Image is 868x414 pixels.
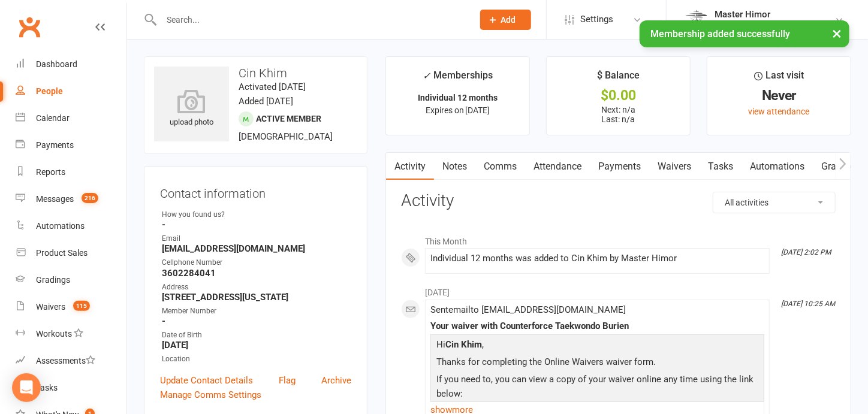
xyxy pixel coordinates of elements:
[781,300,835,308] i: [DATE] 10:25 AM
[423,70,430,81] i: ✓
[423,68,493,90] div: Memberships
[73,301,90,311] span: 115
[162,330,351,341] div: Date of Birth
[162,353,351,365] div: Location
[401,229,836,248] li: This Month
[36,167,65,177] div: Reports
[162,282,351,293] div: Address
[12,373,41,402] div: Open Intercom Messenger
[430,253,764,264] div: Individual 12 months was added to Cin Khim by Master Himor
[557,89,679,102] div: $0.00
[162,209,351,220] div: How you found us?
[239,96,293,107] time: Added [DATE]
[154,67,357,80] h3: Cin Khim
[401,280,836,299] li: [DATE]
[239,81,306,92] time: Activated [DATE]
[162,316,351,327] strong: -
[386,153,434,180] a: Activity
[162,219,351,230] strong: -
[433,337,761,355] p: Hi ,
[685,8,709,32] img: thumb_image1572984788.png
[36,86,63,96] div: People
[36,194,74,204] div: Messages
[475,153,525,180] a: Comms
[16,267,126,294] a: Gradings
[525,153,590,180] a: Attendance
[16,321,126,347] a: Workouts
[256,114,321,123] span: Active member
[430,321,764,331] div: Your waiver with Counterforce Taekwondo Burien
[715,20,834,31] div: Counterforce Taekwondo Burien
[36,221,85,231] div: Automations
[401,192,836,210] h3: Activity
[16,132,126,159] a: Payments
[160,373,253,388] a: Update Contact Details
[742,153,813,180] a: Automations
[36,356,95,365] div: Assessments
[16,159,126,186] a: Reports
[82,193,98,203] span: 216
[36,140,74,150] div: Payments
[160,182,351,200] h3: Contact information
[433,372,761,404] p: If you need to, you can view a copy of your waiver online any time using the link below:
[16,294,126,321] a: Waivers 115
[445,339,482,350] strong: Cin Khim
[597,68,640,89] div: $ Balance
[36,59,77,69] div: Dashboard
[14,12,44,42] a: Clubworx
[321,373,351,388] a: Archive
[16,240,126,267] a: Product Sales
[162,292,351,303] strong: [STREET_ADDRESS][US_STATE]
[718,89,840,102] div: Never
[426,105,490,115] span: Expires on [DATE]
[433,355,761,372] p: Thanks for completing the Online Waivers waiver form.
[162,233,351,244] div: Email
[16,105,126,132] a: Calendar
[36,383,58,392] div: Tasks
[36,248,88,258] div: Product Sales
[279,373,296,388] a: Flag
[162,268,351,279] strong: 3602284041
[16,78,126,105] a: People
[16,374,126,401] a: Tasks
[16,51,126,78] a: Dashboard
[16,347,126,374] a: Assessments
[36,275,70,285] div: Gradings
[640,20,849,47] div: Membership added successfully
[158,11,465,28] input: Search...
[162,257,351,268] div: Cellphone Number
[715,9,834,20] div: Master Himor
[580,6,613,33] span: Settings
[480,10,531,30] button: Add
[16,213,126,240] a: Automations
[434,153,475,180] a: Notes
[160,388,261,402] a: Manage Comms Settings
[749,107,810,116] a: view attendance
[36,329,72,339] div: Workouts
[162,306,351,317] div: Member Number
[239,131,333,142] span: [DEMOGRAPHIC_DATA]
[154,89,229,129] div: upload photo
[36,113,70,123] div: Calendar
[501,15,516,25] span: Add
[557,105,679,124] p: Next: n/a Last: n/a
[590,153,649,180] a: Payments
[649,153,700,180] a: Waivers
[162,243,351,254] strong: [EMAIL_ADDRESS][DOMAIN_NAME]
[418,93,498,102] strong: Individual 12 months
[700,153,742,180] a: Tasks
[162,340,351,350] strong: [DATE]
[781,248,831,256] i: [DATE] 2:02 PM
[430,304,626,315] span: Sent email to [EMAIL_ADDRESS][DOMAIN_NAME]
[754,68,804,89] div: Last visit
[16,186,126,213] a: Messages 216
[826,20,848,46] button: ×
[36,302,65,312] div: Waivers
